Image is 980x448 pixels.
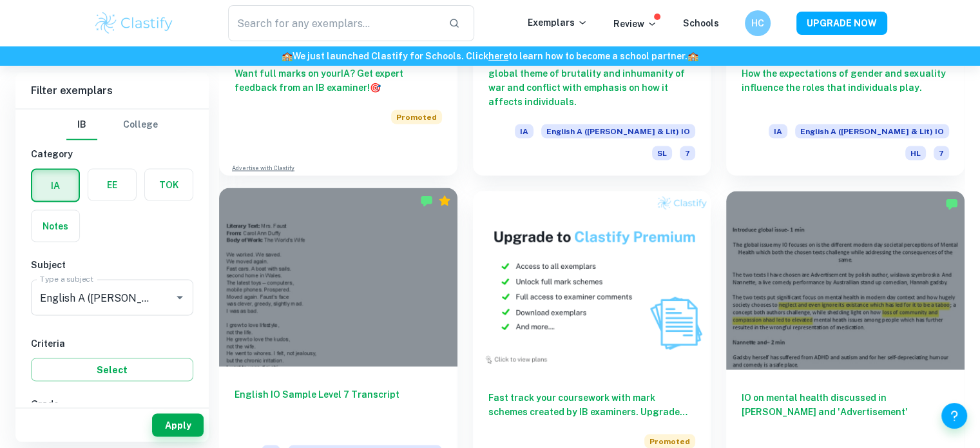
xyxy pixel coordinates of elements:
div: Premium [438,195,451,208]
p: Review [613,17,657,31]
h6: global theme of brutality and inhumanity of war and conflict with emphasis on how it affects indi... [488,66,696,109]
button: HC [745,10,771,36]
span: Promoted [391,110,442,124]
h6: Criteria [31,336,193,350]
button: Help and Feedback [941,403,967,429]
span: IA [769,124,787,139]
span: HL [905,146,926,161]
img: Thumbnail [473,191,711,370]
h6: Fast track your coursework with mark schemes created by IB examiners. Upgrade now [488,391,696,419]
input: Search for any exemplars... [228,5,439,41]
h6: Filter exemplars [15,72,209,108]
h6: Grade [31,396,193,411]
h6: English IO Sample Level 7 Transcript [235,387,442,430]
a: Schools [683,18,719,28]
button: UPGRADE NOW [796,12,887,35]
button: Notes [32,210,79,241]
h6: Category [31,146,193,161]
span: 7 [934,146,949,161]
button: Open [171,288,189,306]
span: 🏫 [282,51,293,61]
button: Select [31,358,193,381]
span: 🏫 [687,51,698,61]
h6: Subject [31,257,193,271]
img: Marked [420,195,433,208]
button: EE [88,169,136,200]
label: Type a subject [40,273,93,284]
button: Apply [152,413,204,436]
span: 🎯 [370,83,381,93]
img: Marked [945,198,958,211]
h6: How the expectations of gender and sexuality influence the roles that individuals play. [742,66,949,109]
h6: HC [750,16,765,30]
span: English A ([PERSON_NAME] & Lit) IO [541,124,695,139]
span: IA [515,124,533,139]
button: IA [32,170,79,200]
img: Clastify logo [93,10,175,36]
span: English A ([PERSON_NAME] & Lit) IO [795,124,949,139]
span: SL [652,146,672,161]
span: 7 [680,146,695,161]
h6: We just launched Clastify for Schools. Click to learn how to become a school partner. [3,49,977,63]
h6: Want full marks on your IA ? Get expert feedback from an IB examiner! [235,66,442,95]
a: here [488,51,508,61]
div: Filter type choice [66,109,158,140]
p: Exemplars [528,15,588,30]
button: IB [66,109,97,140]
button: College [123,109,158,140]
button: TOK [145,169,193,200]
h6: IO on mental health discussed in [PERSON_NAME] and 'Advertisement' [742,391,949,433]
a: Advertise with Clastify [232,164,294,173]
